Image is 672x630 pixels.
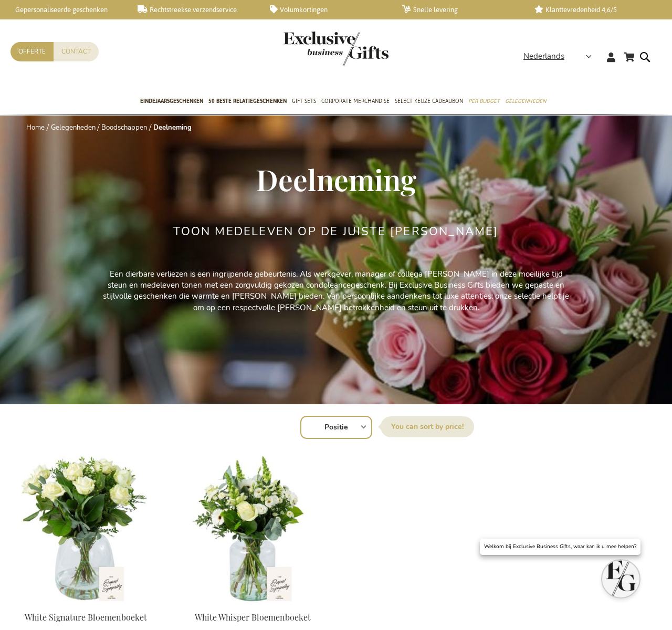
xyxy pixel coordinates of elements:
[10,598,161,608] a: White Signature Flower Bouquet
[140,89,203,115] a: Eindejaarsgeschenken
[395,89,463,115] a: Select Keuze Cadeaubon
[321,96,390,107] span: Corporate Merchandise
[101,123,147,132] a: Boodschappen
[402,5,518,14] a: Snelle levering
[283,31,336,66] a: store logo
[270,5,385,14] a: Volumkortingen
[468,89,500,115] a: Per Budget
[208,96,287,107] span: 50 beste relatiegeschenken
[138,5,253,14] a: Rechtstreekse verzendservice
[10,456,161,603] img: White Signature Flower Bouquet
[195,612,311,623] a: White Whisper Bloemenboeket
[5,5,121,14] a: Gepersonaliseerde geschenken
[468,96,500,107] span: Per Budget
[25,612,147,623] a: White Signature Bloemenboeket
[54,42,99,61] a: Contact
[321,89,390,115] a: Corporate Merchandise
[534,5,650,14] a: Klanttevredenheid 4,6/5
[51,123,96,132] a: Gelegenheden
[153,123,192,132] strong: Deelneming
[140,96,203,107] span: Eindejaarsgeschenken
[523,50,564,62] span: Nederlands
[26,123,45,132] a: Home
[283,31,388,66] img: Exclusive Business gifts logo
[100,269,572,314] p: Een dierbare verliezen is een ingrijpende gebeurtenis. Als werkgever, manager of collega [PERSON_...
[292,96,316,107] span: Gift Sets
[177,598,328,608] a: White Whisper Flower Bouquet
[173,225,498,238] h2: TOON MEDELEVEN OP DE JUISTE [PERSON_NAME]
[505,89,546,115] a: Gelegenheden
[208,89,287,115] a: 50 beste relatiegeschenken
[505,96,546,107] span: Gelegenheden
[395,96,463,107] span: Select Keuze Cadeaubon
[381,416,474,437] label: Sorteer op
[292,89,316,115] a: Gift Sets
[10,42,54,61] a: Offerte
[177,456,328,603] img: White Whisper Flower Bouquet
[256,160,416,198] span: Deelneming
